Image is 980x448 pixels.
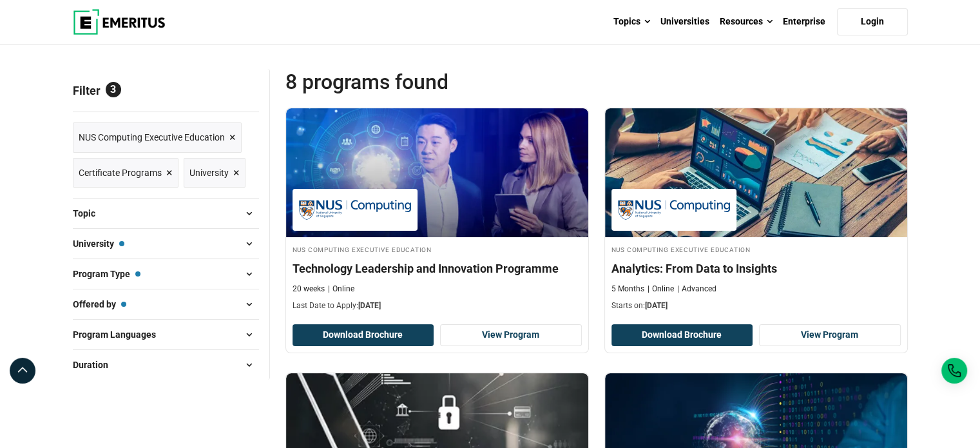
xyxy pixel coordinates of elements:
[611,324,753,346] button: Download Brochure
[358,301,381,310] span: [DATE]
[73,355,259,375] button: Duration
[233,164,240,182] span: ×
[73,204,259,223] button: Topic
[79,130,225,144] span: NUS Computing Executive Education
[73,295,259,314] button: Offered by
[293,244,582,255] h4: NUS Computing Executive Education
[611,300,901,311] p: Starts on:
[293,300,582,311] p: Last Date to Apply:
[328,284,354,295] p: Online
[184,158,245,188] a: University ×
[605,108,907,318] a: Business Analytics Course by NUS Computing Executive Education - December 23, 2025 NUS Computing ...
[79,166,162,180] span: Certificate Programs
[648,284,674,295] p: Online
[285,69,597,95] span: 8 Programs found
[645,301,668,310] span: [DATE]
[286,108,588,237] img: Technology Leadership and Innovation Programme | Online Leadership Course
[73,297,126,311] span: Offered by
[73,206,106,220] span: Topic
[73,325,259,344] button: Program Languages
[286,108,588,318] a: Leadership Course by NUS Computing Executive Education - October 15, 2025 NUS Computing Executive...
[293,324,434,346] button: Download Brochure
[73,234,259,253] button: University
[293,284,325,295] p: 20 weeks
[440,324,582,346] a: View Program
[189,166,229,180] span: University
[611,244,901,255] h4: NUS Computing Executive Education
[605,108,907,237] img: Analytics: From Data to Insights | Online Business Analytics Course
[759,324,901,346] a: View Program
[229,128,236,147] span: ×
[299,195,411,224] img: NUS Computing Executive Education
[611,284,644,295] p: 5 Months
[618,195,730,224] img: NUS Computing Executive Education
[73,237,124,251] span: University
[73,267,140,281] span: Program Type
[293,260,582,277] h4: Technology Leadership and Innovation Programme
[611,260,901,277] h4: Analytics: From Data to Insights
[73,327,166,342] span: Program Languages
[73,69,259,112] p: Filter
[837,8,908,35] a: Login
[219,84,259,101] a: Reset all
[73,122,242,153] a: NUS Computing Executive Education ×
[106,82,121,97] span: 3
[73,358,119,372] span: Duration
[166,164,173,182] span: ×
[677,284,716,295] p: Advanced
[73,158,178,188] a: Certificate Programs ×
[73,264,259,284] button: Program Type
